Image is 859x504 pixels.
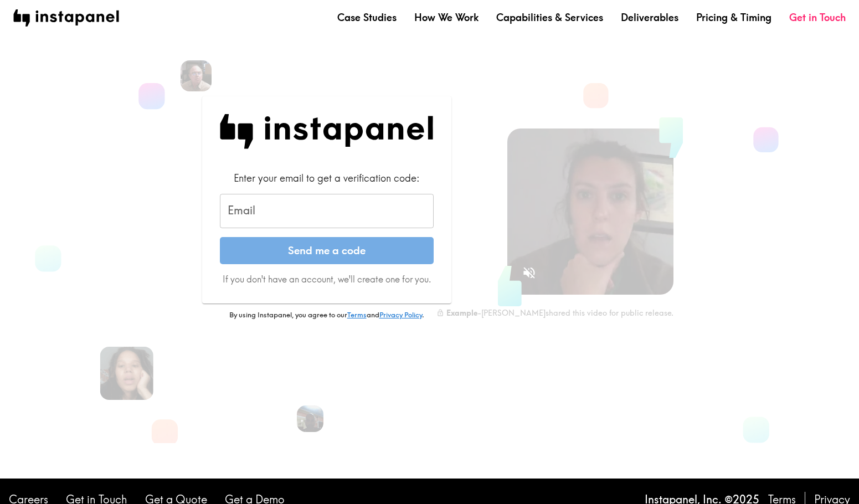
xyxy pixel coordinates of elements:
[621,11,678,24] a: Deliverables
[347,310,367,319] a: Terms
[202,310,451,320] p: By using Instapanel, you agree to our and .
[496,11,603,24] a: Capabilities & Services
[446,308,477,318] b: Example
[181,60,212,91] img: Robert
[220,273,434,285] p: If you don't have an account, we'll create one for you.
[789,11,846,24] a: Get in Touch
[379,310,422,319] a: Privacy Policy
[220,171,434,185] div: Enter your email to get a verification code:
[220,237,434,265] button: Send me a code
[414,11,479,24] a: How We Work
[337,11,397,24] a: Case Studies
[100,347,153,400] img: Kelly
[297,405,323,432] img: Ari
[696,11,771,24] a: Pricing & Timing
[517,261,541,285] button: Sound is off
[436,308,673,318] div: - [PERSON_NAME] shared this video for public release.
[13,9,119,27] img: instapanel
[220,114,434,149] img: Instapanel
